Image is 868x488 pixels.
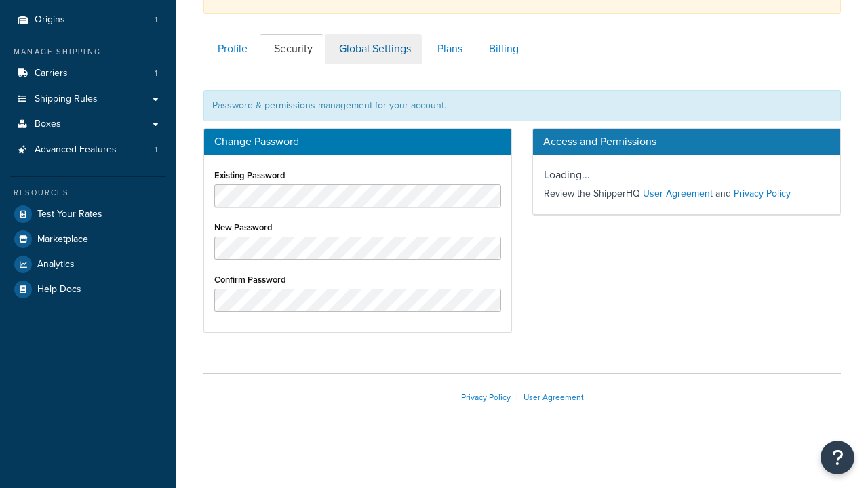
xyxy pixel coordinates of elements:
[475,34,530,64] a: Billing
[10,277,166,302] a: Help Docs
[37,234,88,245] span: Marketplace
[544,184,829,203] p: Review the ShipperHQ and
[260,34,323,64] a: Security
[10,46,166,58] div: Manage Shipping
[155,144,157,156] span: 1
[10,61,166,86] li: Carriers
[203,90,841,121] div: Password & permissions management for your account.
[35,68,68,79] span: Carriers
[155,68,157,79] span: 1
[325,34,422,64] a: Global Settings
[37,259,75,270] span: Analytics
[533,129,840,155] h3: Access and Permissions
[214,170,285,180] label: Existing Password
[35,14,65,26] span: Origins
[214,222,273,232] label: New Password
[10,7,166,33] li: Origins
[10,138,166,163] li: Advanced Features
[821,441,854,474] button: Open Resource Center
[10,87,166,112] a: Shipping Rules
[734,186,791,201] a: Privacy Policy
[461,391,511,403] a: Privacy Policy
[643,186,713,201] a: User Agreement
[533,155,840,214] div: Loading...
[37,209,102,220] span: Test Your Rates
[10,7,166,33] a: Origins 1
[155,14,157,26] span: 1
[203,34,258,64] a: Profile
[524,391,584,403] a: User Agreement
[10,112,166,137] a: Boxes
[214,274,286,285] label: Confirm Password
[10,187,166,199] div: Resources
[37,284,81,296] span: Help Docs
[516,391,518,403] span: |
[10,252,166,277] a: Analytics
[10,138,166,163] a: Advanced Features 1
[10,227,166,251] a: Marketplace
[214,136,501,148] h3: Change Password
[35,119,61,130] span: Boxes
[423,34,473,64] a: Plans
[10,202,166,226] a: Test Your Rates
[10,61,166,86] a: Carriers 1
[35,94,98,105] span: Shipping Rules
[35,144,117,156] span: Advanced Features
